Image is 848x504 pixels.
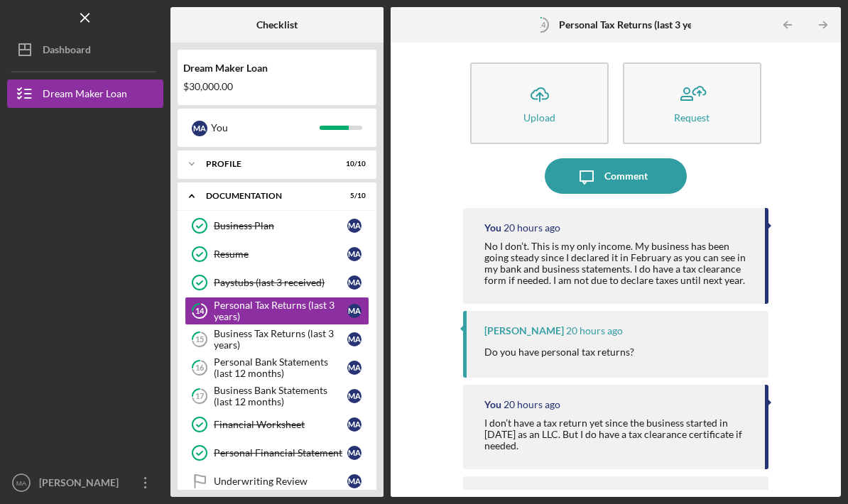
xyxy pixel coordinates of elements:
div: M A [347,361,362,375]
a: 17Business Bank Statements (last 12 months)MA [185,382,369,410]
div: 10 / 10 [340,160,366,168]
div: Dashboard [43,35,91,67]
a: 16Personal Bank Statements (last 12 months)MA [185,354,369,382]
a: 15Business Tax Returns (last 3 years)MA [185,325,369,354]
button: Dashboard [7,35,163,64]
b: Personal Tax Returns (last 3 years) [559,19,709,31]
div: [PERSON_NAME] [484,325,564,336]
time: 2025-10-07 18:45 [504,399,560,410]
a: ResumeMA [185,240,369,268]
div: M A [347,332,362,346]
div: Dream Maker Loan [183,62,371,74]
div: Business Tax Returns (last 3 years) [214,328,347,351]
button: MA[PERSON_NAME] [7,469,163,497]
div: Request [674,112,710,123]
div: M A [347,446,362,460]
p: Do you have personal tax returns? [484,344,634,360]
time: 2025-10-07 19:33 [504,222,560,234]
a: Underwriting ReviewMA [185,467,369,495]
div: Personal Bank Statements (last 12 months) [214,356,347,379]
div: M A [347,389,362,403]
div: Upload [523,112,555,123]
div: M A [347,219,362,233]
button: Upload [470,62,609,144]
tspan: 14 [195,307,205,316]
a: Business PlanMA [185,212,369,240]
a: Personal Financial StatementMA [185,439,369,467]
div: Financial Worksheet [214,419,347,430]
div: Paystubs (last 3 received) [214,277,347,288]
button: Dream Maker Loan [7,80,163,108]
div: M A [347,417,362,432]
div: Business Plan [214,220,347,231]
div: No I don’t. This is my only income. My business has been going steady since I declared it in Febr... [484,241,751,286]
div: Comment [604,158,648,194]
div: Profile [206,160,330,168]
div: Underwriting Review [214,476,347,487]
div: Personal Financial Statement [214,447,347,459]
div: M A [347,304,362,318]
div: Dream Maker Loan [43,80,127,111]
div: You [484,222,501,234]
button: Request [623,62,761,144]
div: M A [192,121,207,136]
div: Business Bank Statements (last 12 months) [214,385,347,407]
tspan: 15 [195,335,204,344]
div: M A [347,247,362,261]
a: Financial WorksheetMA [185,410,369,439]
div: [PERSON_NAME] [36,469,128,500]
text: MA [16,479,27,487]
button: Comment [545,158,687,194]
div: You [211,116,320,140]
tspan: 14 [536,20,545,29]
div: Personal Tax Returns (last 3 years) [214,300,347,322]
div: Resume [214,248,347,260]
div: You [484,399,501,410]
div: Documentation [206,192,330,200]
div: I don’t have a tax return yet since the business started in [DATE] as an LLC. But I do have a tax... [484,417,751,451]
a: Paystubs (last 3 received)MA [185,268,369,297]
tspan: 16 [195,363,205,373]
div: M A [347,275,362,290]
time: 2025-10-07 19:30 [566,325,623,336]
div: M A [347,474,362,488]
b: Checklist [256,19,298,31]
a: 14Personal Tax Returns (last 3 years)MA [185,297,369,325]
div: $30,000.00 [183,81,371,92]
tspan: 17 [195,392,205,401]
div: 5 / 10 [340,192,366,200]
